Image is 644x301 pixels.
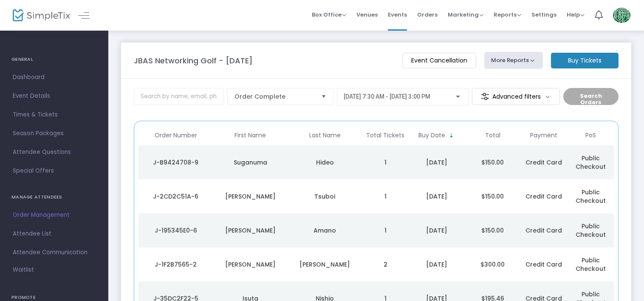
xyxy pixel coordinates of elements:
[494,11,521,19] span: Reports
[481,92,489,101] img: filter
[155,132,197,139] span: Order Number
[417,4,438,26] span: Orders
[567,11,585,19] span: Help
[13,147,96,158] span: Attendee Questions
[525,260,562,269] span: Credit Card
[215,226,286,235] div: Natsuki
[362,179,409,213] td: 1
[465,179,521,213] td: $150.00
[388,4,407,26] span: Events
[290,192,360,201] div: Tsuboi
[576,222,606,239] span: Public Checkout
[215,158,286,167] div: Suganuma
[141,192,211,201] div: J-2CD2C51A-6
[465,145,521,179] td: $150.00
[290,226,360,235] div: Amano
[472,88,560,105] m-button: Advanced filters
[290,260,360,269] div: NAKAMURA
[344,93,430,100] span: [DATE] 7:30 AM - [DATE] 3:00 PM
[530,132,557,139] span: Payment
[448,132,455,139] span: Sortable
[402,53,476,68] m-button: Event Cancellation
[576,188,606,205] span: Public Checkout
[11,51,97,68] h4: GENERAL
[411,158,463,167] div: 9/6/2025
[234,132,266,139] span: First Name
[525,192,562,201] span: Credit Card
[411,226,463,235] div: 9/5/2025
[134,88,224,105] input: Search by name, email, phone, order number, ip address, or last 4 digits of card
[411,260,463,269] div: 9/4/2025
[312,11,346,19] span: Box Office
[13,128,96,139] span: Season Packages
[411,192,463,201] div: 9/5/2025
[485,132,500,139] span: Total
[585,132,596,139] span: PoS
[465,247,521,281] td: $300.00
[141,158,211,167] div: J-B9424708-9
[141,260,211,269] div: J-1F2B7565-2
[13,228,96,239] span: Attendee List
[215,260,286,269] div: SATOSHI
[362,213,409,247] td: 1
[11,189,97,206] h4: MANAGE ATTENDEES
[362,145,409,179] td: 1
[531,4,556,26] span: Settings
[141,226,211,235] div: J-195345E0-6
[356,4,378,26] span: Venues
[465,213,521,247] td: $150.00
[13,266,34,274] span: Waitlist
[362,247,409,281] td: 2
[290,158,360,167] div: Hideo
[13,109,96,120] span: Times & Tickets
[525,158,562,167] span: Credit Card
[215,192,286,201] div: Keisuke
[484,52,543,69] button: More Reports
[418,132,445,139] span: Buy Date
[448,11,483,19] span: Marketing
[576,256,606,273] span: Public Checkout
[13,247,96,258] span: Attendee Communication
[318,88,330,105] button: Select
[234,92,314,101] span: Order Complete
[134,55,253,66] m-panel-title: JBAS Networking Golf - [DATE]
[576,154,606,171] span: Public Checkout
[13,165,96,176] span: Special Offers
[309,132,341,139] span: Last Name
[13,210,96,221] span: Order Management
[551,53,619,68] m-button: Buy Tickets
[13,91,96,102] span: Event Details
[525,226,562,235] span: Credit Card
[362,125,409,145] th: Total Tickets
[13,72,96,83] span: Dashboard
